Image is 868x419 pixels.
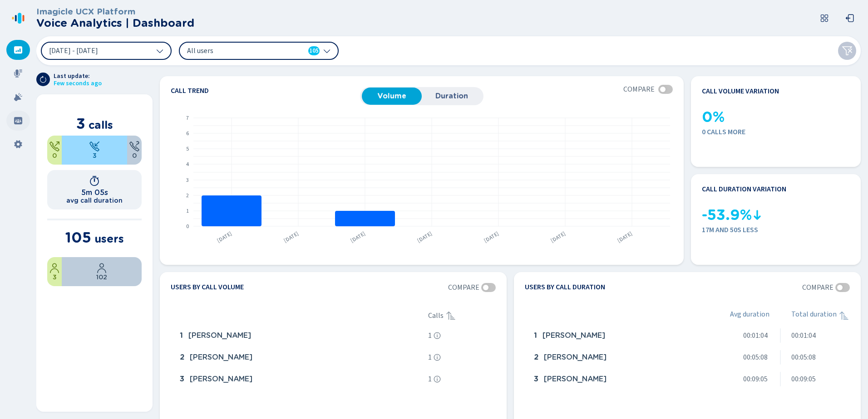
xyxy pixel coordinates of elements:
[127,136,142,165] div: 0%
[89,118,113,132] span: calls
[186,176,189,184] text: 3
[171,283,244,292] h4: Users by call volume
[702,207,752,224] span: -53.9%
[14,116,23,125] svg: groups-filled
[838,310,849,321] svg: sortAscending
[791,375,816,383] span: 00:09:05
[422,88,482,105] button: Duration
[702,109,725,126] span: 0%
[448,283,479,292] span: Compare
[730,310,769,321] span: Avg duration
[14,45,23,54] svg: dashboard-filled
[49,141,60,152] svg: telephone-outbound
[36,7,194,17] h3: Imagicle UCX Platform
[434,354,441,361] svg: info-circle
[366,92,417,100] span: Volume
[216,230,233,244] text: [DATE]
[186,161,189,168] text: 4
[702,128,850,136] span: 0 calls more
[791,353,816,361] span: 00:05:08
[282,230,300,244] text: [DATE]
[81,188,108,197] h1: 5m 05s
[190,353,252,361] span: [PERSON_NAME]
[6,87,30,107] div: Alarms
[14,93,23,102] svg: alarm-filled
[802,283,833,292] span: Compare
[842,45,853,56] svg: funnel-disabled
[323,47,330,54] svg: chevron-down
[483,230,500,244] text: [DATE]
[838,42,856,60] button: Clear filters
[132,152,137,159] span: 0
[743,331,768,340] span: 00:01:04
[180,375,184,383] span: 3
[530,326,707,345] div: Brian Gilles
[791,331,816,340] span: 00:01:04
[186,130,189,137] text: 6
[93,152,97,159] span: 3
[52,152,57,159] span: 0
[54,73,102,80] span: Last update:
[186,114,189,122] text: 7
[428,375,432,383] span: 1
[89,141,100,152] svg: telephone-inbound
[186,207,189,215] text: 1
[129,141,140,152] svg: unknown-call
[49,263,60,273] svg: user-profile
[428,312,444,320] span: Calls
[544,353,607,361] span: [PERSON_NAME]
[39,76,47,83] svg: arrow-clockwise
[445,310,456,321] div: Sorted ascending, click to sort descending
[65,229,91,246] span: 105
[6,134,30,154] div: Settings
[542,331,605,340] span: [PERSON_NAME]
[426,92,477,100] span: Duration
[791,310,850,321] div: Total duration
[845,14,854,23] svg: box-arrow-left
[428,353,432,361] span: 1
[702,185,786,193] h4: Call duration variation
[702,87,779,95] h4: Call volume variation
[434,332,441,339] svg: info-circle
[176,370,424,388] div: Susan Fusillo
[702,226,850,234] span: 17m and 50s less
[534,331,537,340] span: 1
[309,46,319,55] span: 105
[14,69,23,78] svg: mic-fill
[752,209,763,220] svg: kpi-down
[94,232,124,245] span: users
[6,40,30,60] div: Dashboard
[96,263,107,273] svg: user-profile
[96,273,107,281] span: 102
[53,273,57,281] span: 3
[743,375,768,383] span: 00:09:05
[49,47,98,54] span: [DATE] - [DATE]
[190,375,252,383] span: [PERSON_NAME]
[544,375,607,383] span: [PERSON_NAME]
[186,145,189,153] text: 5
[616,230,634,244] text: [DATE]
[76,115,85,132] span: 3
[743,353,768,361] span: 00:05:08
[186,223,189,230] text: 0
[530,348,707,366] div: Susan Fusillo
[534,375,538,383] span: 3
[428,310,496,321] div: Calls
[362,88,422,105] button: Volume
[176,348,424,366] div: Dusitn Hardstock
[89,175,100,186] svg: timer
[62,136,127,165] div: 100%
[445,310,456,321] svg: sortAscending
[54,80,102,87] span: Few seconds ago
[186,192,189,200] text: 2
[188,331,251,340] span: [PERSON_NAME]
[171,87,360,94] h4: Call trend
[62,257,142,286] div: 97.14%
[41,42,172,60] button: [DATE] - [DATE]
[534,353,538,361] span: 2
[47,136,62,165] div: 0%
[349,230,367,244] text: [DATE]
[525,283,605,292] h4: Users by call duration
[838,310,849,321] div: Sorted ascending, click to sort descending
